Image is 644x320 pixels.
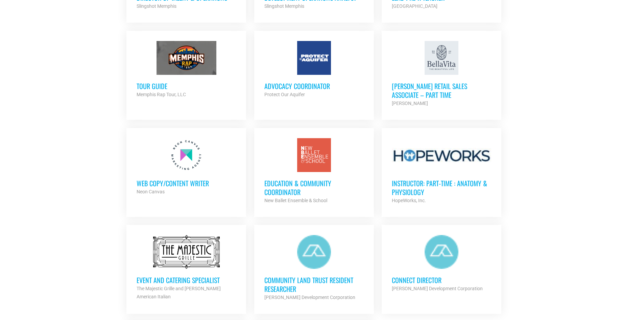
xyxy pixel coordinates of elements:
[126,128,246,206] a: Web Copy/Content Writer Neon Canvas
[137,3,176,9] strong: Slingshot Memphis
[254,225,374,312] a: Community Land Trust Resident Researcher [PERSON_NAME] Development Corporation
[264,179,364,196] h3: Education & Community Coordinator
[126,225,246,311] a: Event and Catering Specialist The Majestic Grille and [PERSON_NAME] American Italian
[392,3,437,9] strong: [GEOGRAPHIC_DATA]
[392,276,491,284] h3: Connect Director
[126,31,246,109] a: Tour Guide Memphis Rap Tour, LLC
[382,225,501,303] a: Connect Director [PERSON_NAME] Development Corporation
[392,101,428,106] strong: [PERSON_NAME]
[137,276,236,284] h3: Event and Catering Specialist
[264,82,364,90] h3: Advocacy Coordinator
[382,128,501,215] a: Instructor: Part-Time : Anatomy & Physiology HopeWorks, Inc.
[137,286,221,299] strong: The Majestic Grille and [PERSON_NAME] American Italian
[264,276,364,293] h3: Community Land Trust Resident Researcher
[137,179,236,188] h3: Web Copy/Content Writer
[264,92,305,97] strong: Protect Our Aquifer
[392,179,491,196] h3: Instructor: Part-Time : Anatomy & Physiology
[382,31,501,118] a: [PERSON_NAME] Retail Sales Associate – Part Time [PERSON_NAME]
[254,31,374,109] a: Advocacy Coordinator Protect Our Aquifer
[264,295,355,300] strong: [PERSON_NAME] Development Corporation
[137,92,186,97] strong: Memphis Rap Tour, LLC
[137,82,236,90] h3: Tour Guide
[254,128,374,215] a: Education & Community Coordinator New Ballet Ensemble & School
[264,3,304,9] strong: Slingshot Memphis
[392,198,426,203] strong: HopeWorks, Inc.
[392,82,491,99] h3: [PERSON_NAME] Retail Sales Associate – Part Time
[392,286,483,291] strong: [PERSON_NAME] Development Corporation
[137,189,165,194] strong: Neon Canvas
[264,198,327,203] strong: New Ballet Ensemble & School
